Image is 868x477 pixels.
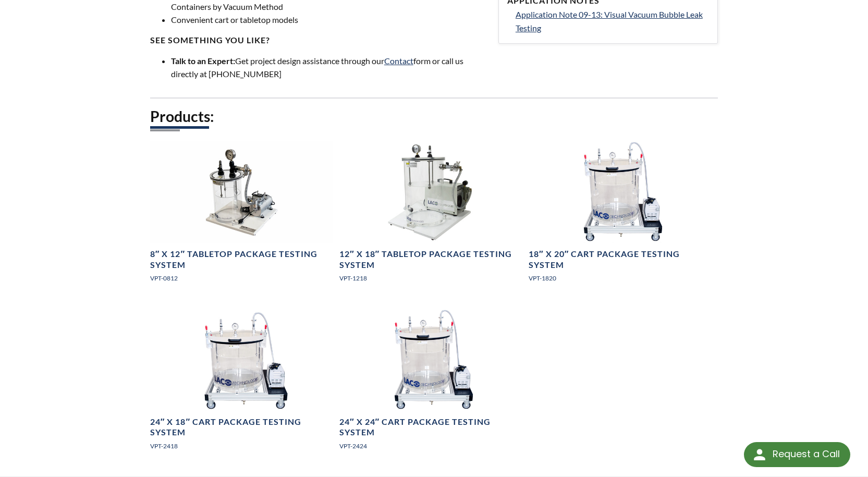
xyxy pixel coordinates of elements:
[744,442,850,467] div: Request a Call
[384,56,413,66] a: Contact
[529,273,712,283] p: VPT-1820
[150,107,718,126] h2: Products:
[150,417,333,438] h4: 24″ x 18″ Cart Package Testing System
[529,141,712,291] a: 18" x 20" Cart Package Testing System, front view18″ x 20″ Cart Package Testing SystemVPT-1820
[171,54,486,81] li: Get project design assistance through our form or call us directly at [PHONE_NUMBER]
[339,141,522,291] a: 12" x 18" Tabletop Package Testing Chamber, front view12″ x 18″ Tabletop Package Testing SystemVP...
[150,273,333,283] p: VPT-0812
[516,9,703,33] span: Application Note 09-13: Visual Vacuum Bubble Leak Testing
[339,309,522,459] a: Cart Package Testing System Acrylic Chamber, front view 24″ x 24″ Cart Package Testing SystemVPT-...
[339,417,522,438] h4: 24″ x 24″ Cart Package Testing System
[339,249,522,271] h4: 12″ x 18″ Tabletop Package Testing System
[171,56,235,66] strong: Talk to an Expert:
[150,441,333,451] p: VPT-2418
[751,446,768,463] img: round button
[773,442,840,466] div: Request a Call
[150,309,333,459] a: Cart Package Testing System Acrylic Chamber and Vacuum Pump, front view24″ x 18″ Cart Package Tes...
[171,13,486,27] li: Convenient cart or tabletop models
[150,249,333,271] h4: 8″ x 12″ Tabletop Package Testing System
[529,249,712,271] h4: 18″ x 20″ Cart Package Testing System
[150,35,270,45] strong: SEE SOMETHING YOU LIKE?
[339,441,522,451] p: VPT-2424
[339,273,522,283] p: VPT-1218
[150,141,333,291] a: 8" X 12" Tabletop Package Testing System, angled view8″ x 12″ Tabletop Package Testing SystemVPT-...
[516,8,709,34] a: Application Note 09-13: Visual Vacuum Bubble Leak Testing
